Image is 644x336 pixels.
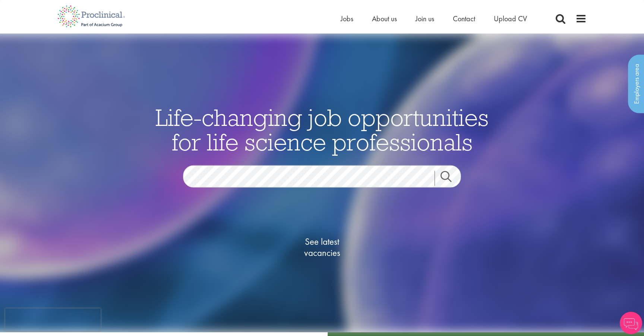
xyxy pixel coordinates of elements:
[620,312,642,334] img: Chatbot
[453,14,475,23] a: Contact
[494,14,527,23] a: Upload CV
[5,308,101,331] iframe: reCAPTCHA
[285,236,359,259] span: See latest vacancies
[372,14,397,23] a: About us
[341,14,353,23] a: Jobs
[416,14,434,23] a: Join us
[435,171,467,186] a: Job search submit button
[155,102,489,157] span: Life-changing job opportunities for life science professionals
[285,206,359,288] a: See latestvacancies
